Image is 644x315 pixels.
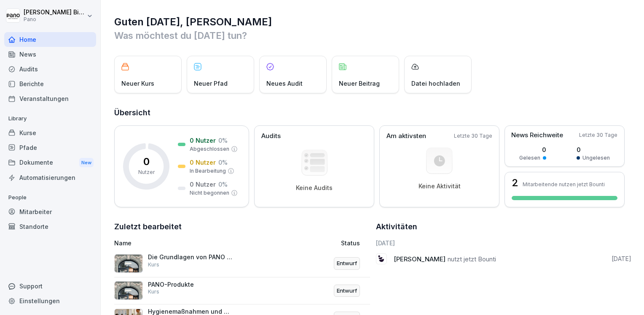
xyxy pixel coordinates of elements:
[411,79,460,88] p: Datei hochladen
[4,293,96,308] a: Einstellungen
[4,32,96,47] a: Home
[4,170,96,185] a: Automatisierungen
[4,219,96,234] a: Standorte
[114,239,271,247] p: Name
[190,180,216,189] p: 0 Nutzer
[218,180,228,189] p: 0 %
[148,261,159,269] p: Kurs
[24,16,85,22] p: Pano
[148,281,232,288] p: PANO-Produkte
[519,145,546,154] p: 0
[394,255,445,263] span: [PERSON_NAME]
[114,250,370,277] a: Die Grundlagen von PANO - Brot & KaffeeKursEntwurf
[121,79,154,88] p: Neuer Kurs
[419,182,461,190] p: Keine Aktivität
[448,255,496,263] span: nutzt jetzt Bounti
[386,131,426,141] p: Am aktivsten
[337,259,357,268] p: Entwurf
[341,239,360,247] p: Status
[194,79,228,88] p: Neuer Pfad
[114,15,631,29] h1: Guten [DATE], [PERSON_NAME]
[114,107,631,119] h2: Übersicht
[579,131,617,139] p: Letzte 30 Tage
[218,136,228,145] p: 0 %
[114,277,370,305] a: PANO-ProdukteKursEntwurf
[4,155,96,171] a: DokumenteNew
[519,154,540,162] p: Gelesen
[148,288,159,296] p: Kurs
[296,184,333,192] p: Keine Audits
[266,79,303,88] p: Neues Audit
[577,145,610,154] p: 0
[4,76,96,91] a: Berichte
[190,167,226,175] p: In Bearbeitung
[4,62,96,76] a: Audits
[523,181,605,187] p: Mitarbeitende nutzen jetzt Bounti
[79,158,94,168] div: New
[218,158,228,167] p: 0 %
[582,154,610,162] p: Ungelesen
[454,132,492,140] p: Letzte 30 Tage
[4,112,96,125] p: Library
[511,130,563,140] p: News Reichweite
[4,191,96,204] p: People
[190,145,229,153] p: Abgeschlossen
[190,158,216,167] p: 0 Nutzer
[4,91,96,106] a: Veranstaltungen
[612,255,631,263] p: [DATE]
[4,47,96,62] a: News
[261,131,281,141] p: Audits
[138,168,155,176] p: Nutzer
[337,287,357,295] p: Entwurf
[4,204,96,219] a: Mitarbeiter
[143,157,150,167] p: 0
[24,9,85,16] p: [PERSON_NAME] Bieg
[190,189,229,197] p: Nicht begonnen
[148,253,232,261] p: Die Grundlagen von PANO - Brot & Kaffee
[4,279,96,293] div: Support
[114,254,143,273] img: i5ku8huejusdnph52mw20wcr.png
[376,221,417,233] h2: Aktivitäten
[4,140,96,155] a: Pfade
[114,281,143,300] img: i5ku8huejusdnph52mw20wcr.png
[4,125,96,140] a: Kurse
[114,221,370,233] h2: Zuletzt bearbeitet
[376,239,632,247] h6: [DATE]
[190,136,216,145] p: 0 Nutzer
[4,155,96,171] div: Dokumente
[339,79,380,88] p: Neuer Beitrag
[512,178,518,188] h3: 2
[114,29,631,42] p: Was möchtest du [DATE] tun?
